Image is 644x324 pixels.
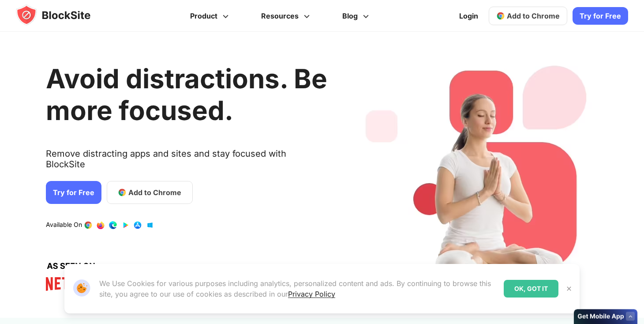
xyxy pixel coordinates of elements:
button: Close [563,283,575,294]
span: Add to Chrome [128,187,181,198]
a: Try for Free [46,181,101,204]
a: Privacy Policy [288,290,335,298]
img: chrome-icon.svg [496,11,505,20]
a: Try for Free [573,7,628,25]
img: Close [565,285,573,292]
p: We Use Cookies for various purposes including analytics, personalized content and ads. By continu... [99,278,497,299]
img: blocksite-icon.5d769676.svg [16,4,108,26]
h1: Avoid distractions. Be more focused. [46,63,327,126]
span: Add to Chrome [507,11,560,20]
text: Available On [46,221,82,230]
a: Add to Chrome [107,181,193,204]
a: Login [454,5,483,26]
div: OK, GOT IT [504,280,558,298]
a: Add to Chrome [489,7,567,25]
text: Remove distracting apps and sites and stay focused with BlockSite [46,148,327,177]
